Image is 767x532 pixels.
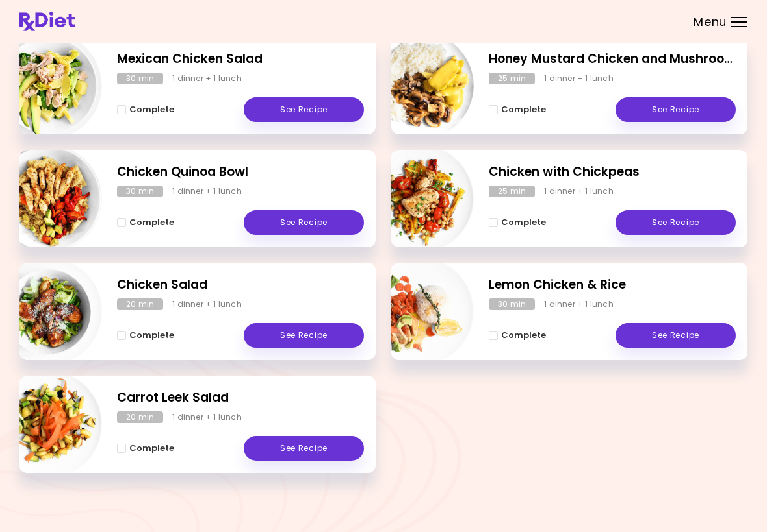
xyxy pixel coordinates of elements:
[244,323,364,348] a: See Recipe - Chicken Salad
[501,217,546,228] span: Complete
[117,186,163,197] div: 30 min
[244,210,364,235] a: See Recipe - Chicken Quinoa Bowl
[489,50,736,69] h2: Honey Mustard Chicken and Mushrooms
[117,328,174,343] button: Complete - Chicken Salad
[489,298,535,310] div: 30 min
[117,215,174,230] button: Complete - Chicken Quinoa Bowl
[129,330,174,341] span: Complete
[544,298,614,310] div: 1 dinner + 1 lunch
[366,32,474,139] img: Info - Honey Mustard Chicken and Mushrooms
[172,411,242,423] div: 1 dinner + 1 lunch
[366,145,474,252] img: Info - Chicken with Chickpeas
[489,276,736,295] h2: Lemon Chicken & Rice
[244,436,364,461] a: See Recipe - Carrot Leek Salad
[117,276,364,295] h2: Chicken Salad
[616,97,736,122] a: See Recipe - Honey Mustard Chicken and Mushrooms
[489,102,546,117] button: Complete - Honey Mustard Chicken and Mushrooms
[129,217,174,228] span: Complete
[489,328,546,343] button: Complete - Lemon Chicken & Rice
[489,73,535,84] div: 25 min
[117,411,163,423] div: 20 min
[19,12,75,31] img: RxDiet
[501,330,546,341] span: Complete
[489,163,736,182] h2: Chicken with Chickpeas
[172,186,242,197] div: 1 dinner + 1 lunch
[172,73,242,84] div: 1 dinner + 1 lunch
[366,258,474,365] img: Info - Lemon Chicken & Rice
[172,298,242,310] div: 1 dinner + 1 lunch
[544,73,614,84] div: 1 dinner + 1 lunch
[616,210,736,235] a: See Recipe - Chicken with Chickpeas
[117,50,364,69] h2: Mexican Chicken Salad
[616,323,736,348] a: See Recipe - Lemon Chicken & Rice
[244,97,364,122] a: See Recipe - Mexican Chicken Salad
[544,186,614,197] div: 1 dinner + 1 lunch
[117,163,364,182] h2: Chicken Quinoa Bowl
[117,73,163,84] div: 30 min
[117,102,174,117] button: Complete - Mexican Chicken Salad
[489,215,546,230] button: Complete - Chicken with Chickpeas
[501,104,546,115] span: Complete
[694,16,727,28] span: Menu
[489,186,535,197] div: 25 min
[129,104,174,115] span: Complete
[117,298,163,310] div: 20 min
[117,389,364,407] h2: Carrot Leek Salad
[129,443,174,453] span: Complete
[117,441,174,456] button: Complete - Carrot Leek Salad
